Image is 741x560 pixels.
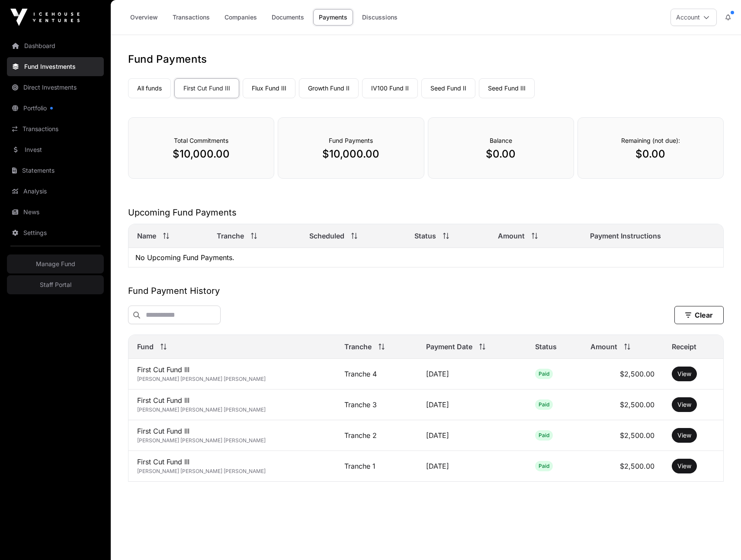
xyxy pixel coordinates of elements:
[417,420,526,451] td: [DATE]
[672,397,697,412] button: View
[299,78,359,98] a: Growth Fund II
[698,518,741,560] iframe: Chat Widget
[125,9,164,26] a: Overview
[7,161,104,180] a: Statements
[539,432,549,439] span: Paid
[677,400,691,409] a: View
[336,420,417,451] td: Tranche 2
[295,147,406,161] p: $10,000.00
[490,137,512,144] span: Balance
[128,451,336,482] td: First Cut Fund III
[329,137,373,144] span: Fund Payments
[670,9,717,26] button: Account
[582,420,663,451] td: $2,500.00
[539,370,549,377] span: Paid
[137,468,266,474] span: [PERSON_NAME] [PERSON_NAME] [PERSON_NAME]
[672,459,697,473] button: View
[356,9,403,26] a: Discussions
[7,119,104,138] a: Transactions
[535,341,557,352] span: Status
[674,306,724,324] button: Clear
[417,451,526,482] td: [DATE]
[677,431,691,440] a: View
[309,231,344,241] span: Scheduled
[7,275,104,294] a: Staff Portal
[344,341,372,352] span: Tranche
[243,78,295,98] a: Flux Fund III
[336,359,417,389] td: Tranche 4
[672,428,697,443] button: View
[590,231,661,241] span: Payment Instructions
[128,52,724,66] h1: Fund Payments
[414,231,436,241] span: Status
[128,359,336,389] td: First Cut Fund III
[426,341,472,352] span: Payment Date
[582,359,663,389] td: $2,500.00
[137,406,266,413] span: [PERSON_NAME] [PERSON_NAME] [PERSON_NAME]
[498,231,525,241] span: Amount
[137,437,266,444] span: [PERSON_NAME] [PERSON_NAME] [PERSON_NAME]
[621,137,680,144] span: Remaining (not due):
[336,451,417,482] td: Tranche 1
[128,389,336,420] td: First Cut Fund III
[266,9,310,26] a: Documents
[677,462,691,470] a: View
[7,78,104,97] a: Direct Investments
[582,451,663,482] td: $2,500.00
[590,341,617,352] span: Amount
[137,341,154,352] span: Fund
[417,389,526,420] td: [DATE]
[672,341,696,352] span: Receipt
[146,147,257,161] p: $10,000.00
[479,78,535,98] a: Seed Fund III
[7,36,104,55] a: Dashboard
[7,223,104,242] a: Settings
[174,78,239,98] a: First Cut Fund III
[7,57,104,76] a: Fund Investments
[7,182,104,201] a: Analysis
[672,367,697,381] button: View
[539,463,549,470] span: Paid
[336,389,417,420] td: Tranche 3
[219,9,263,26] a: Companies
[7,140,104,159] a: Invest
[7,99,104,118] a: Portfolio
[7,254,104,274] a: Manage Fund
[10,9,80,26] img: Icehouse Ventures Logo
[539,401,549,408] span: Paid
[677,370,691,378] a: View
[582,389,663,420] td: $2,500.00
[128,206,724,219] h2: Upcoming Fund Payments
[128,420,336,451] td: First Cut Fund III
[417,359,526,389] td: [DATE]
[128,285,724,297] h2: Fund Payment History
[167,9,215,26] a: Transactions
[446,147,556,161] p: $0.00
[128,78,171,98] a: All funds
[128,248,723,267] td: No Upcoming Fund Payments.
[174,137,228,144] span: Total Commitments
[362,78,418,98] a: IV100 Fund II
[313,9,353,26] a: Payments
[137,231,156,241] span: Name
[595,147,706,161] p: $0.00
[7,203,104,222] a: News
[217,231,244,241] span: Tranche
[421,78,475,98] a: Seed Fund II
[137,376,266,382] span: [PERSON_NAME] [PERSON_NAME] [PERSON_NAME]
